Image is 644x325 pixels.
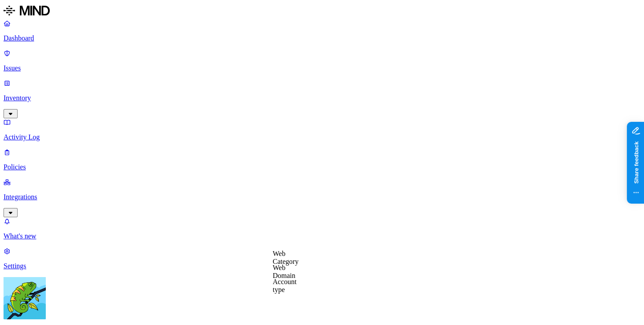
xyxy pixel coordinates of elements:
[4,277,46,319] img: Yuval Meshorer
[4,4,640,19] a: MIND
[4,64,640,72] p: Issues
[4,217,640,240] a: What's new
[4,79,640,117] a: Inventory
[4,163,640,171] p: Policies
[4,148,640,171] a: Policies
[4,193,640,201] p: Integrations
[4,4,50,18] img: MIND
[272,264,295,279] label: Web Domain
[272,278,296,293] label: Account type
[4,232,640,240] p: What's new
[4,34,640,42] p: Dashboard
[4,247,640,270] a: Settings
[4,133,640,141] p: Activity Log
[4,262,640,270] p: Settings
[272,250,298,265] label: Web Category
[4,94,640,102] p: Inventory
[4,118,640,141] a: Activity Log
[4,19,640,42] a: Dashboard
[4,178,640,216] a: Integrations
[4,49,640,72] a: Issues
